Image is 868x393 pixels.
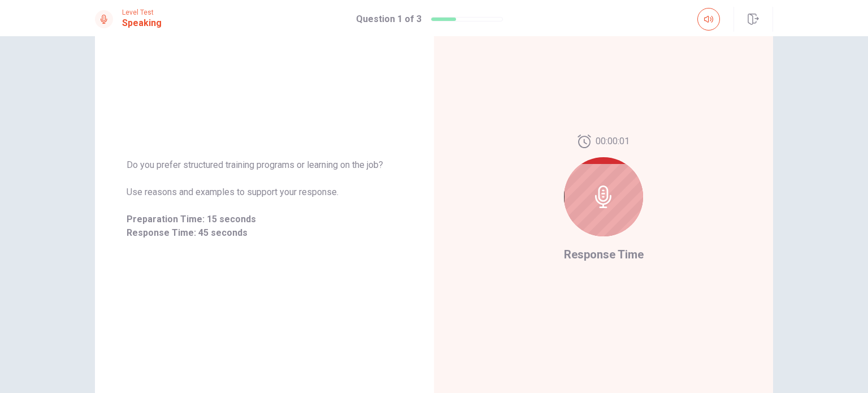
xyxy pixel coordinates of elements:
span: Response Time [564,248,644,261]
span: 00:00:01 [596,135,630,148]
h1: Speaking [122,16,162,30]
span: Do you prefer structured training programs or learning on the job? [127,158,402,172]
span: Preparation Time: 15 seconds [127,213,402,226]
span: Use reasons and examples to support your response. [127,185,402,199]
span: Response Time: 45 seconds [127,226,402,240]
span: Level Test [122,8,162,16]
h1: Question 1 of 3 [356,12,422,26]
